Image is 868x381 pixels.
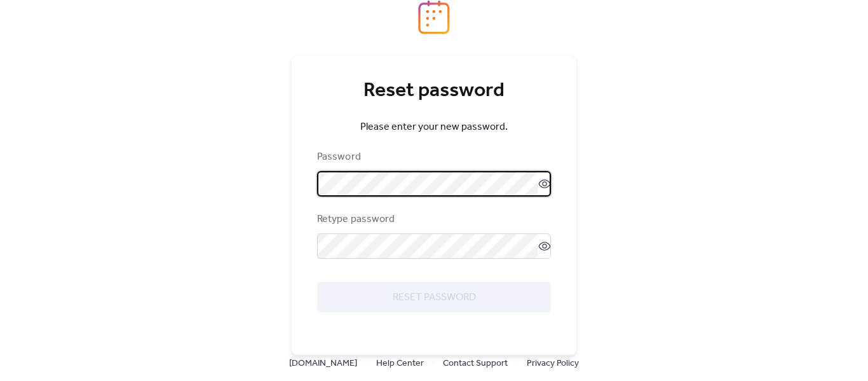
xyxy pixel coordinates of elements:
div: Reset password [317,78,551,104]
a: Help Center [376,355,424,371]
a: [DOMAIN_NAME] [289,355,357,371]
div: Retype password [317,212,548,227]
span: Please enter your new password. [360,120,508,135]
span: Privacy Policy [527,356,579,371]
span: [DOMAIN_NAME] [289,356,357,371]
a: Privacy Policy [527,355,579,371]
a: Contact Support [443,355,508,371]
div: Password [317,149,548,165]
span: Contact Support [443,356,508,371]
span: Help Center [376,356,424,371]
